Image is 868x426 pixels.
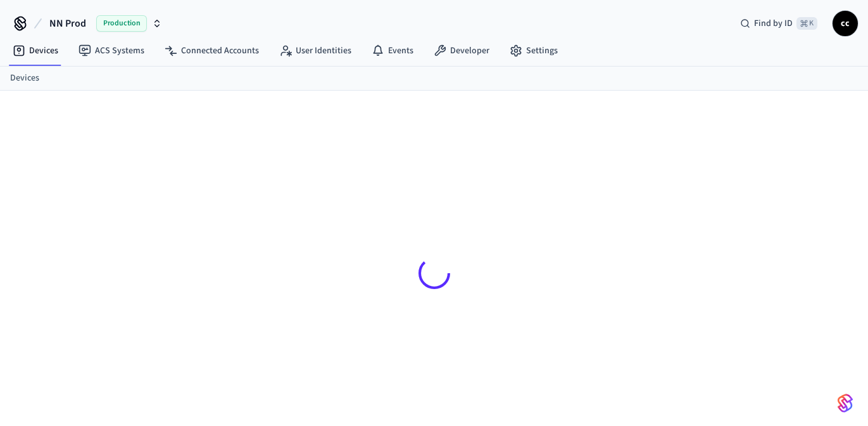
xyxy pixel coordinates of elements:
[730,12,827,35] div: Find by ID⌘ K
[838,393,853,413] img: SeamLogoGradient.69752ec5.svg
[834,12,857,35] span: cc
[154,39,269,62] a: Connected Accounts
[796,17,817,30] span: ⌘ K
[3,39,68,62] a: Devices
[96,15,147,32] span: Production
[362,39,424,62] a: Events
[833,11,858,36] button: cc
[424,39,500,62] a: Developer
[10,72,39,85] a: Devices
[68,39,154,62] a: ACS Systems
[49,16,86,31] span: NN Prod
[269,39,362,62] a: User Identities
[500,39,568,62] a: Settings
[754,17,793,30] span: Find by ID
